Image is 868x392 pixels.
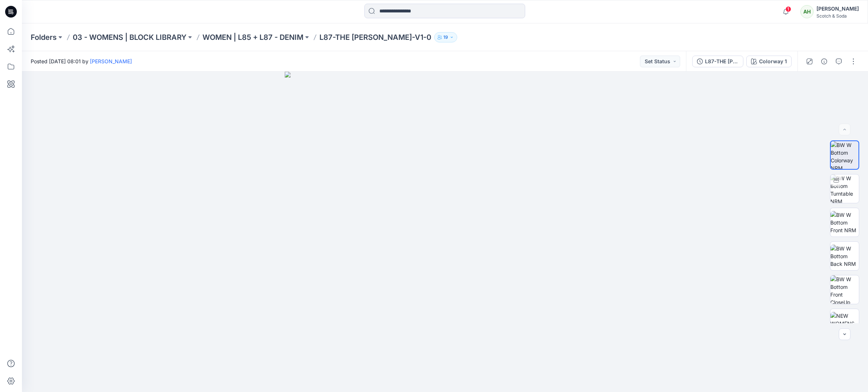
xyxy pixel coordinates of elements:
[746,56,792,67] button: Colorway 1
[90,58,132,64] a: [PERSON_NAME]
[830,174,859,203] img: BW W Bottom Turntable NRM
[443,33,448,41] p: 19
[830,245,859,268] img: BW W Bottom Back NRM
[31,32,57,42] a: Folders
[818,56,830,67] button: Details
[816,13,859,19] div: Scotch & Soda
[692,56,743,67] button: L87-THE [PERSON_NAME]-V1-0
[73,32,186,42] a: 03 - WOMENS | BLOCK LIBRARY
[319,32,431,42] p: L87-THE [PERSON_NAME]-V1-0
[785,6,791,12] span: 1
[705,57,739,65] div: L87-THE [PERSON_NAME]-V1-0
[31,57,132,65] span: Posted [DATE] 08:01 by
[830,312,859,335] img: NEW WOMENS BTM LONG
[759,57,787,65] div: Colorway 1
[202,32,303,42] a: WOMEN | L85 + L87 - DENIM
[830,275,859,304] img: BW W Bottom Front CloseUp NRM
[830,211,859,234] img: BW W Bottom Front NRM
[285,72,605,392] img: eyJhbGciOiJIUzI1NiIsImtpZCI6IjAiLCJzbHQiOiJzZXMiLCJ0eXAiOiJKV1QifQ.eyJkYXRhIjp7InR5cGUiOiJzdG9yYW...
[800,5,814,18] div: AH
[831,141,858,169] img: BW W Bottom Colorway NRM
[816,4,859,13] div: [PERSON_NAME]
[434,32,457,42] button: 19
